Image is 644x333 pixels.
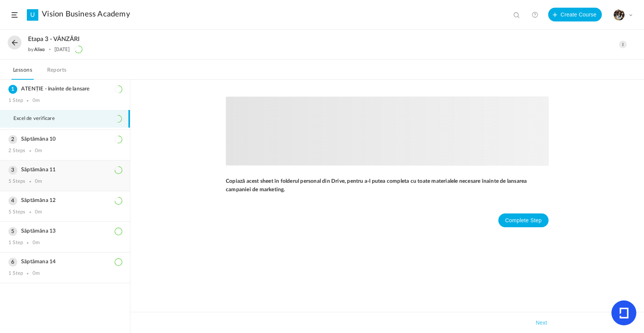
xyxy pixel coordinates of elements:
h3: Săptămâna 11 [8,167,122,173]
strong: Copiază acest sheet în folderul personal din Drive, pentru a-l putea completa cu toate materialel... [226,179,528,192]
h3: Săptămâna 12 [8,197,122,204]
span: Etapa 3 - VÂNZĂRI [28,36,80,43]
img: tempimagehs7pti.png [614,10,624,20]
span: Excel de verificare [13,116,64,122]
div: 0m [33,240,40,246]
h3: ATENȚIE - înainte de lansare [8,86,122,92]
div: 5 Steps [8,209,25,215]
div: 1 Step [8,271,23,277]
button: Create Course [548,8,602,21]
h3: Săptămana 14 [8,259,122,265]
a: Lessons [11,65,34,80]
a: Alisa [34,46,45,52]
div: 1 Step [8,98,23,104]
div: 0m [35,148,42,154]
button: Next [534,318,549,327]
div: 0m [35,179,42,185]
a: Vision Business Academy [42,10,130,19]
div: 5 Steps [8,179,25,185]
button: Complete Step [498,213,549,227]
div: 2 Steps [8,148,25,154]
div: 1 Step [8,240,23,246]
div: 0m [33,98,40,104]
h3: Săptămâna 13 [8,228,122,235]
div: 0m [33,271,40,277]
h3: Săptămâna 10 [8,136,122,143]
a: Reports [46,65,68,80]
div: [DATE] [54,47,70,52]
div: by [28,47,45,52]
a: U [27,9,38,21]
div: 0m [35,209,42,215]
